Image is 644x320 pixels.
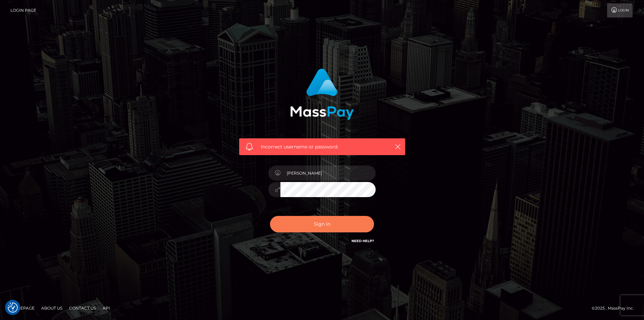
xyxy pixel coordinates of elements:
a: Need Help? [352,239,374,243]
button: Consent Preferences [8,303,18,313]
img: Revisit consent button [8,303,18,313]
div: © 2025 , MassPay Inc. [592,305,639,312]
a: Homepage [7,303,37,313]
img: MassPay Login [290,68,354,120]
a: Login [607,3,633,17]
input: Username... [280,166,376,181]
button: Sign in [270,216,374,232]
span: Incorrect username or password. [261,143,383,150]
a: Login Page [10,3,36,17]
a: API [100,303,113,313]
a: Contact Us [66,303,99,313]
a: About Us [39,303,65,313]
